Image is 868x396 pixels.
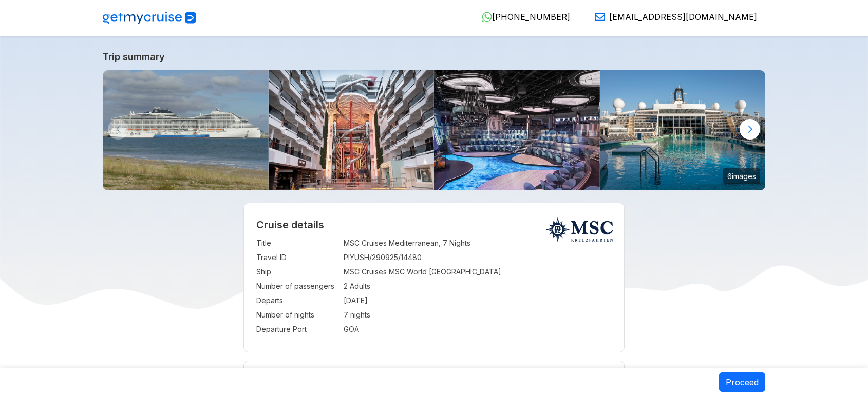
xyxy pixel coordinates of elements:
[344,250,612,265] td: PIYUSH/290925/14480
[600,70,766,190] img: msc-world-america-la-plage-pool.jpg
[338,236,344,250] td: :
[338,250,344,265] td: :
[482,12,492,22] img: WhatsApp
[587,12,757,22] a: [EMAIL_ADDRESS][DOMAIN_NAME]
[595,12,605,22] img: Email
[609,12,757,22] span: [EMAIL_ADDRESS][DOMAIN_NAME]
[256,250,338,265] td: Travel ID
[338,293,344,308] td: :
[492,12,570,22] span: [PHONE_NUMBER]
[344,322,612,336] td: GOA
[256,265,338,279] td: Ship
[719,372,765,392] button: Proceed
[344,265,612,279] td: MSC Cruises MSC World [GEOGRAPHIC_DATA]
[344,293,612,308] td: [DATE]
[256,236,338,250] td: Title
[338,322,344,336] td: :
[338,279,344,293] td: :
[269,70,435,190] img: eu_ground-breaking-design.jpg
[256,322,338,336] td: Departure Port
[723,168,760,184] small: 6 images
[338,308,344,322] td: :
[338,265,344,279] td: :
[474,12,570,22] a: [PHONE_NUMBER]
[256,279,338,293] td: Number of passengers
[256,308,338,322] td: Number of nights
[344,236,612,250] td: MSC Cruises Mediterranean, 7 Nights
[344,279,612,293] td: 2 Adults
[103,70,269,190] img: MSC_World_Europa_La_Rochelle.jpg
[256,219,612,231] h2: Cruise details
[344,308,612,322] td: 7 nights
[103,51,765,62] a: Trip summary
[434,70,600,190] img: msc-world-europa-panorama-lounge.jpg
[256,293,338,308] td: Departs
